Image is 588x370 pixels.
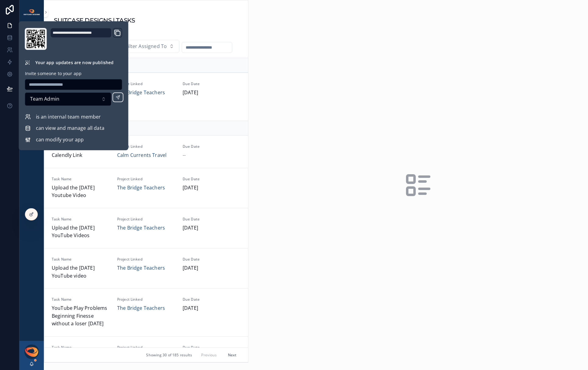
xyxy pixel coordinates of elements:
span: Showing 30 of 185 results [146,353,192,358]
div: Domain and Custom Link [51,28,122,50]
span: [DATE] [183,89,241,97]
span: [DATE] [183,264,241,272]
a: Task NameUpload the [DATE] YouTube VideosProject LinkedThe Bridge TeachersDue Date[DATE] [44,208,248,248]
span: Team Admin [30,95,60,103]
a: The Bridge Teachers [117,224,165,232]
a: Task NameYouTube Play Problems Beginning Finesse without a loser [DATE]Project LinkedThe Bridge T... [44,288,248,336]
a: The Bridge Teachers [117,304,165,312]
span: Task Name [52,177,110,182]
span: Project Linked [117,144,175,149]
img: App logo [23,9,40,16]
span: Due Date [183,297,241,302]
button: Select Button [120,40,179,53]
span: Task Name [52,257,110,262]
a: The Bridge Teachers [117,89,165,97]
button: Next [224,350,241,360]
span: is an internal team member [36,113,101,121]
span: Task Name [52,345,110,350]
span: YouTube Play Problems Beginning Finesse without a loser [DATE] [52,304,110,328]
a: Calm Currents Travel [117,151,166,159]
span: -- [183,151,186,159]
a: Task NameCalendly LinkProject LinkedCalm Currents TravelDue Date-- [44,135,248,168]
span: Project Linked [117,217,175,222]
span: Project Linked [117,345,175,350]
span: Due Date [183,177,241,182]
span: Project Linked [117,81,175,86]
a: Task NameSetup and remap navigation to newly reorged courses.Project LinkedThe Bridge TeachersDue... [44,73,248,121]
span: Filter Assigned To [125,43,167,50]
span: Task Name [52,297,110,302]
span: Due Date [183,257,241,262]
span: Due Date [183,217,241,222]
span: Project Linked [117,177,175,182]
span: Project Linked [117,297,175,302]
span: [DATE] [183,224,241,232]
button: Select Button [25,92,111,106]
p: Your app updates are now published [35,60,114,66]
span: [DATE] [183,304,241,312]
span: Upload the [DATE] Youtube Video [52,184,110,199]
span: Upload the [DATE] YouTube video [52,264,110,280]
span: Due Date [183,81,241,86]
span: Task Name [52,217,110,222]
span: Due Date [183,144,241,149]
a: The Bridge Teachers [117,184,165,192]
a: Task NameUpload the [DATE] YouTube videoProject LinkedThe Bridge TeachersDue Date[DATE] [44,248,248,288]
span: Due Date [183,345,241,350]
span: can modify your app [36,136,84,144]
a: Task NameUpload the [DATE] Youtube VideoProject LinkedThe Bridge TeachersDue Date[DATE] [44,168,248,208]
span: Calendly Link [52,151,110,159]
span: Project Linked [117,257,175,262]
h1: SUITCASE DESIGNS | TASKS [54,16,135,25]
span: Upload the [DATE] YouTube Videos [52,224,110,240]
a: The Bridge Teachers [117,264,165,272]
span: can view and manage all data [36,124,104,132]
p: Invite someone to your app [25,71,122,77]
span: [DATE] [183,184,241,192]
a: Task NameLead magnet pdfProject LinkedSanRo TravelsDue Date-- [44,336,248,369]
